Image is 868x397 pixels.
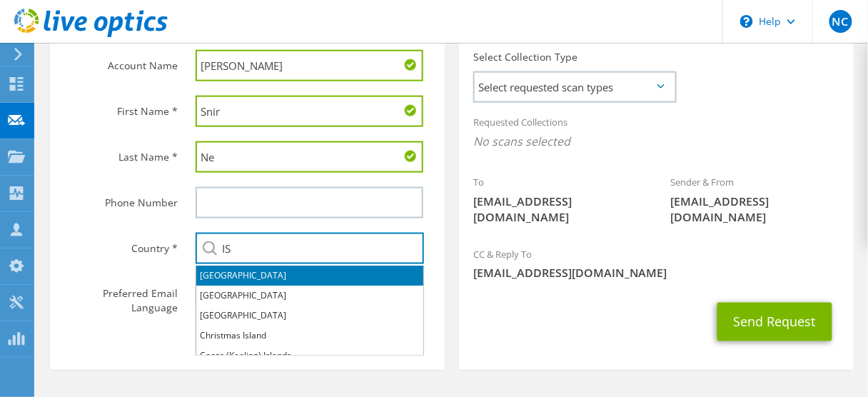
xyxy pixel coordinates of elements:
[656,167,853,232] div: Sender & From
[196,266,423,286] li: [GEOGRAPHIC_DATA]
[473,50,577,64] label: Select Collection Type
[64,141,178,164] label: Last Name *
[64,278,178,316] label: Preferred Email Language
[64,96,178,119] label: First Name *
[473,266,839,281] span: [EMAIL_ADDRESS][DOMAIN_NAME]
[670,194,839,225] span: [EMAIL_ADDRESS][DOMAIN_NAME]
[459,239,854,288] div: CC & Reply To
[64,233,178,256] label: Country *
[196,326,423,346] li: Christmas Island
[196,306,423,326] li: [GEOGRAPHIC_DATA]
[473,194,642,225] span: [EMAIL_ADDRESS][DOMAIN_NAME]
[740,15,753,28] svg: \n
[717,303,832,341] button: Send Request
[459,107,854,160] div: Requested Collections
[196,286,423,306] li: [GEOGRAPHIC_DATA]
[64,50,178,73] label: Account Name
[475,73,675,101] span: Select requested scan types
[459,167,656,232] div: To
[64,187,178,210] label: Phone Number
[829,10,852,33] span: NC
[473,134,839,149] span: No scans selected
[196,346,423,366] li: Cocos (Keeling) Islands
